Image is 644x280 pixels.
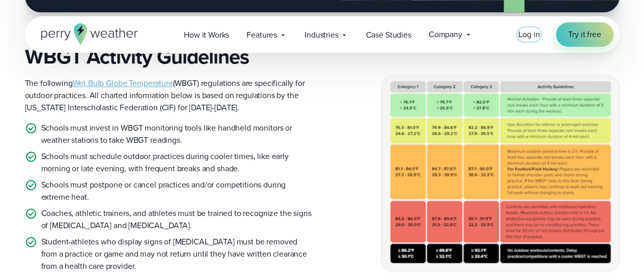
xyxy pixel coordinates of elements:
p: The following (WBGT) regulations are specifically for outdoor practices. All charted information ... [25,77,314,114]
span: Try it free [568,28,601,41]
h3: WBGT Activity Guidelines [25,45,314,69]
span: How it Works [184,29,229,41]
a: Try it free [556,22,613,47]
p: Schools must postpone or cancel practices and/or competitions during extreme heat. [41,179,314,203]
span: Features [246,29,277,41]
a: How it Works [175,24,238,45]
p: Schools must schedule outdoor practices during cooler times, like early morning or late evening, ... [41,150,314,175]
a: Wet Bulb Globe Temperature [73,77,173,89]
span: Log in [518,28,540,40]
span: Industries [304,29,338,41]
p: Student-athletes who display signs of [MEDICAL_DATA] must be removed from a practice or game and ... [41,236,314,272]
span: Case Studies [366,29,411,41]
img: CIF WBGT Policy Guidelines monitoring [382,75,619,270]
a: Log in [518,28,540,41]
a: Case Studies [357,24,419,45]
p: Coaches, athletic trainers, and athletes must be trained to recognize the signs of [MEDICAL_DATA]... [41,207,314,232]
span: Company [429,28,462,41]
p: Schools must invest in WBGT monitoring tools like handheld monitors or weather stations to take W... [41,122,314,146]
